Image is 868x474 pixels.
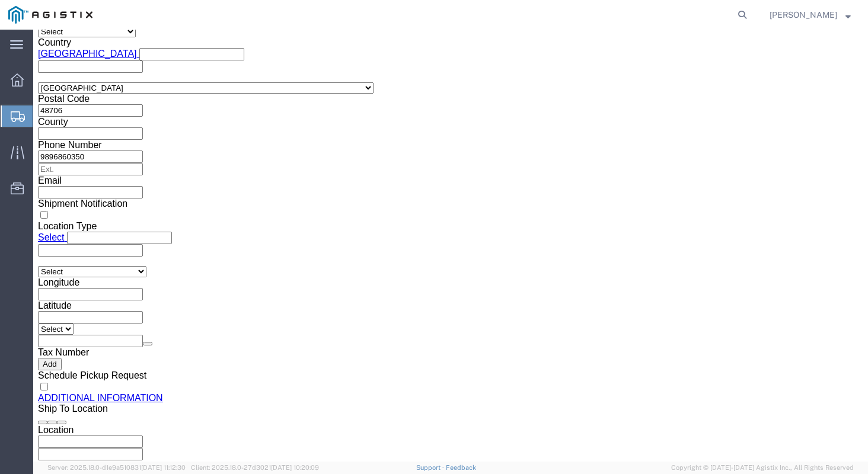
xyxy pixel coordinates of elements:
a: Support [416,464,446,471]
span: [DATE] 11:12:30 [141,464,186,471]
span: Client: 2025.18.0-27d3021 [191,464,319,471]
span: Copyright © [DATE]-[DATE] Agistix Inc., All Rights Reserved [671,463,854,473]
span: Brooke Schultz [770,8,837,21]
span: Server: 2025.18.0-d1e9a510831 [47,464,186,471]
span: [DATE] 10:20:09 [271,464,319,471]
a: Feedback [446,464,476,471]
iframe: FS Legacy Container [33,30,868,462]
img: logo [8,6,92,24]
button: [PERSON_NAME] [769,8,851,22]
